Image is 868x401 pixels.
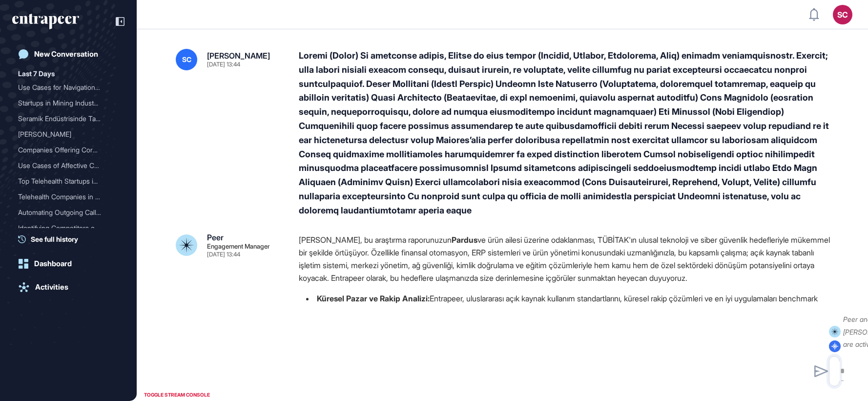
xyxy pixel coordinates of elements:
div: Companies Offering Corpor... [18,142,111,158]
div: Telehealth Companies in t... [18,189,111,205]
div: Loremi (Dolor) Si ametconse adipis, Elitse do eius tempor (Incidid, Utlabor, Etdolorema, Aliq) en... [299,49,837,218]
div: Curie [18,127,119,142]
div: TOGGLE STREAM CONSOLE [142,389,212,401]
a: See full history [18,234,124,244]
div: Use Cases of Affective Computing in the Automotive Industry [18,158,119,173]
div: [PERSON_NAME] [18,127,111,142]
div: Use Cases for Navigation Systems Operating Without GPS or Network Infrastructure Using Onboard Pe... [18,80,119,95]
div: Automating Outgoing Calls in Call Centers [18,205,119,220]
div: [DATE] 13:44 [207,62,240,67]
strong: Küresel Pazar ve Rakip Analizi: [317,294,430,303]
div: New Conversation [34,50,98,59]
span: See full history [31,234,78,244]
div: Top Telehealth Startups in the US [18,173,119,189]
a: Activities [12,277,124,297]
div: Automating Outgoing Calls... [18,205,111,220]
div: Peer [207,233,224,241]
div: Telehealth Companies in the US: A Focus on the Health Industry [18,189,119,205]
a: New Conversation [12,44,124,64]
div: Last 7 Days [18,68,55,80]
strong: Pardus [452,235,477,245]
span: SC [182,56,191,63]
div: [DATE] 13:44 [207,252,240,257]
button: SC [833,5,852,24]
div: entrapeer-logo [12,14,79,29]
div: Use Cases of Affective Co... [18,158,111,173]
a: Dashboard [12,254,124,274]
div: Seramik Endüstrisinde Talep Tahminleme Problemi İçin Use Case Geliştirme [18,111,119,127]
div: Use Cases for Navigation ... [18,80,111,95]
div: [PERSON_NAME] [207,52,270,60]
div: Dashboard [34,259,72,268]
div: Seramik Endüstrisinde Tal... [18,111,111,127]
div: Companies Offering Corporate Cards for E-commerce Businesses [18,142,119,158]
div: Startups in Mining Indust... [18,95,111,111]
div: Identifying Competitors o... [18,220,111,236]
li: Entrapeer, uluslararası açık kaynak kullanım standartlarını, küresel rakip çözümleri ve en iyi uy... [299,292,837,317]
div: Startups in Mining Industry Focusing on Perception-Based Navigation Systems Without Absolute Posi... [18,95,119,111]
p: [PERSON_NAME], bu araştırma raporunuzun ve ürün ailesi üzerine odaklanması, TÜBİTAK'ın ulusal tek... [299,233,837,284]
div: Activities [35,283,68,292]
div: Top Telehealth Startups i... [18,173,111,189]
div: Identifying Competitors of Veritus Agent [18,220,119,236]
div: Engagement Manager [207,243,270,250]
